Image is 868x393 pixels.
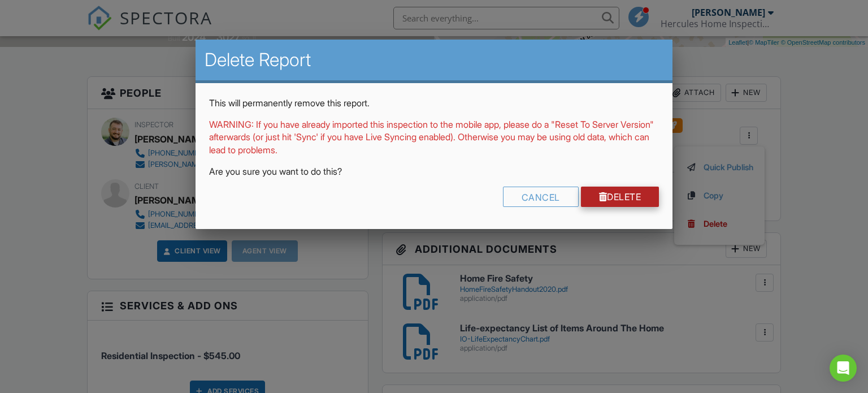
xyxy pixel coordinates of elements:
[503,187,579,207] div: Cancel
[209,118,659,156] p: WARNING: If you have already imported this inspection to the mobile app, please do a "Reset To Se...
[209,165,659,178] p: Are you sure you want to do this?
[581,187,659,207] a: Delete
[205,49,664,71] h2: Delete Report
[830,355,857,382] div: Open Intercom Messenger
[209,97,659,109] p: This will permanently remove this report.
